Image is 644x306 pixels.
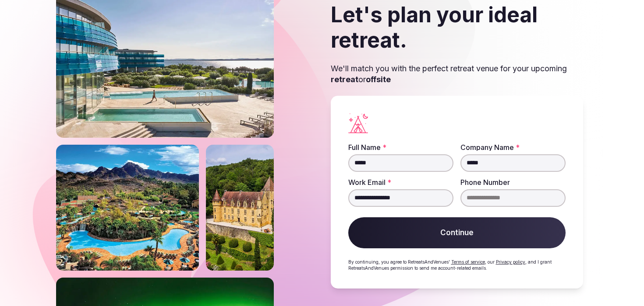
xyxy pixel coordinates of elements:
img: Castle on a slope [206,123,274,249]
p: By continuing, you agree to RetreatsAndVenues' , our , and I grant RetreatsAndVenues permission t... [348,259,566,271]
label: Work Email [348,179,453,186]
label: Phone Number [460,179,566,186]
img: Phoenix river ranch resort [56,123,199,249]
a: Privacy policy [496,259,525,264]
strong: offsite [366,75,391,84]
button: Continue [348,217,566,249]
a: Terms of service [451,259,485,264]
h2: Let's plan your ideal retreat. [331,2,583,52]
strong: retreat [331,75,358,84]
label: Company Name [460,144,566,151]
label: Full Name [348,144,453,151]
p: We'll match you with the perfect retreat venue for your upcoming or [331,63,583,85]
